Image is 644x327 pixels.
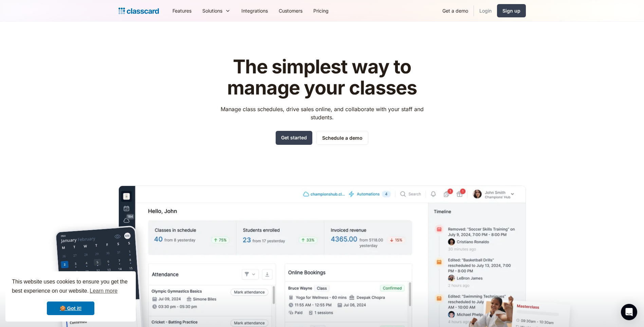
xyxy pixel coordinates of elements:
[202,7,222,14] div: Solutions
[12,278,129,296] span: This website uses cookies to ensure you get the best experience on our website.
[118,6,159,16] a: home
[308,3,334,18] a: Pricing
[197,3,236,18] div: Solutions
[276,131,312,145] a: Get started
[89,286,118,296] a: learn more about cookies
[316,131,368,145] a: Schedule a demo
[47,302,94,315] a: dismiss cookie message
[502,7,520,14] div: Sign up
[497,4,526,17] a: Sign up
[214,105,430,121] p: Manage class schedules, drive sales online, and collaborate with your staff and students.
[5,271,136,322] div: cookieconsent
[437,3,474,18] a: Get a demo
[474,3,497,18] a: Login
[167,3,197,18] a: Features
[273,3,308,18] a: Customers
[236,3,273,18] a: Integrations
[621,304,637,320] div: Open Intercom Messenger
[214,56,430,98] h1: The simplest way to manage your classes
